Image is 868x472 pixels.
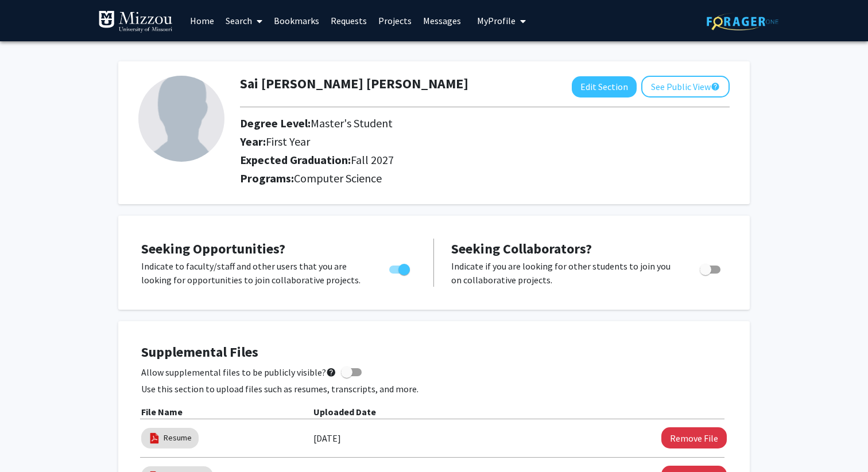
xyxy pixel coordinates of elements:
a: Home [184,1,220,41]
button: See Public View [641,76,730,97]
img: ForagerOne Logo [707,13,778,30]
a: Requests [325,1,373,41]
span: Computer Science [294,171,382,185]
button: Remove Resume File [661,427,727,448]
a: Messages [417,1,467,41]
h2: Programs: [240,171,730,185]
span: First Year [266,134,310,149]
h4: Supplemental Files [141,344,727,361]
a: Bookmarks [268,1,325,41]
mat-icon: help [711,80,720,93]
span: Master's Student [311,116,393,130]
span: Seeking Opportunities? [141,240,285,258]
img: pdf_icon.png [148,432,161,444]
h1: Sai [PERSON_NAME] [PERSON_NAME] [240,76,468,92]
iframe: Chat [9,420,49,463]
mat-icon: help [326,365,336,379]
h2: Expected Graduation: [240,153,651,167]
p: Use this section to upload files such as resumes, transcripts, and more. [141,382,727,396]
span: Allow supplemental files to be publicly visible? [141,365,336,379]
div: Toggle [385,259,416,276]
h2: Year: [240,135,651,149]
a: Search [220,1,268,41]
h2: Degree Level: [240,116,651,130]
span: My Profile [477,15,516,26]
span: Fall 2027 [351,153,394,167]
button: Edit Section [572,76,637,97]
img: University of Missouri Logo [98,10,173,33]
a: Projects [373,1,417,41]
div: Toggle [695,259,727,276]
b: File Name [141,406,183,418]
span: Seeking Collaborators? [451,240,592,258]
img: Profile Picture [138,76,224,162]
b: Uploaded Date [313,406,376,418]
a: Resume [164,432,192,444]
p: Indicate to faculty/staff and other users that you are looking for opportunities to join collabor... [141,259,367,287]
label: [DATE] [313,428,341,448]
p: Indicate if you are looking for other students to join you on collaborative projects. [451,259,678,287]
